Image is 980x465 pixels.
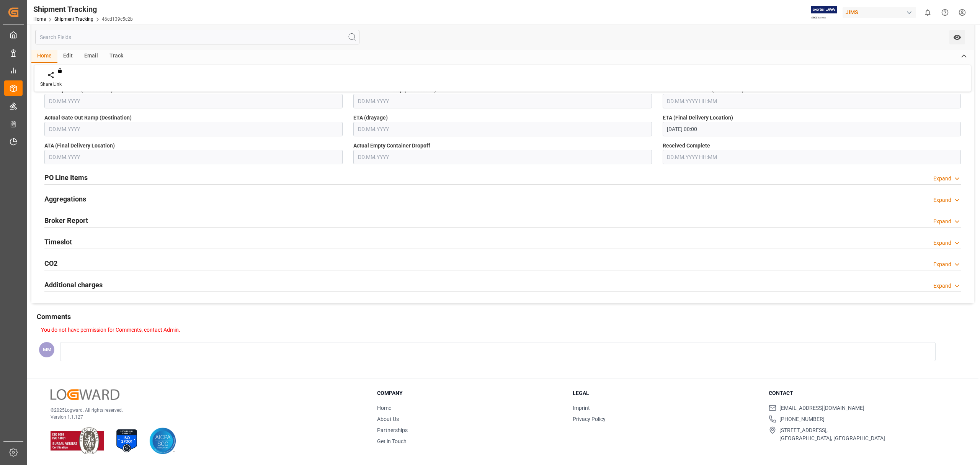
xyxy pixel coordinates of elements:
[44,150,343,164] input: DD.MM.YYYY
[44,114,132,122] span: Actual Gate Out Ramp (Destination)
[44,215,88,226] h2: Broker Report
[919,4,936,21] button: show 0 new notifications
[769,389,955,397] h3: Contact
[44,172,88,183] h2: PO Line Items
[936,4,954,21] button: Help Center
[33,3,133,15] div: Shipment Tracking
[933,260,951,269] div: Expand
[57,50,78,63] div: Edit
[933,239,951,247] div: Expand
[31,50,57,63] div: Home
[573,416,606,422] a: Privacy Policy
[663,142,710,150] span: Received Complete
[44,94,343,108] input: DD.MM.YYYY
[933,175,951,183] div: Expand
[663,122,961,136] input: DD.MM.YYYY HH:MM
[51,407,358,414] p: © 2025 Logward. All rights reserved.
[573,389,759,397] h3: Legal
[811,6,837,19] img: Exertis%20JAM%20-%20Email%20Logo.jpg_1722504956.jpg
[779,415,825,423] span: [PHONE_NUMBER]
[353,94,652,108] input: DD.MM.YYYY
[843,7,916,18] div: JIMS
[51,427,104,454] img: ISO 9001 & ISO 14001 Certification
[663,150,961,164] input: DD.MM.YYYY HH:MM
[933,218,951,226] div: Expand
[33,16,46,22] a: Home
[573,405,590,411] a: Imprint
[44,142,115,150] span: ATA (Final Delivery Location)
[41,326,962,334] p: You do not have permission for Comments, contact Admin.
[663,114,733,122] span: ETA (Final Delivery Location)
[51,414,358,421] p: Version 1.1.127
[149,427,176,454] img: AICPA SOC
[44,237,72,247] h2: Timeslot
[377,427,408,433] a: Partnerships
[377,416,399,422] a: About Us
[113,427,140,454] img: ISO 27001 Certification
[44,258,57,269] h2: CO2
[377,405,391,411] a: Home
[353,122,652,136] input: DD.MM.YYYY
[51,389,119,400] img: Logward Logo
[377,389,563,397] h3: Company
[353,142,430,150] span: Actual Empty Container Dropoff
[949,30,965,44] button: open menu
[353,114,388,122] span: ETA (drayage)
[104,50,129,63] div: Track
[843,5,919,20] button: JIMS
[44,280,103,290] h2: Additional charges
[933,196,951,204] div: Expand
[44,122,343,136] input: DD.MM.YYYY
[353,150,652,164] input: DD.MM.YYYY
[663,94,961,108] input: DD.MM.YYYY HH:MM
[78,50,104,63] div: Email
[933,282,951,290] div: Expand
[779,426,885,442] span: [STREET_ADDRESS], [GEOGRAPHIC_DATA], [GEOGRAPHIC_DATA]
[35,30,359,44] input: Search Fields
[44,194,86,204] h2: Aggregations
[377,438,407,444] a: Get in Touch
[37,311,71,322] h2: Comments
[54,16,93,22] a: Shipment Tracking
[779,404,864,412] span: [EMAIL_ADDRESS][DOMAIN_NAME]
